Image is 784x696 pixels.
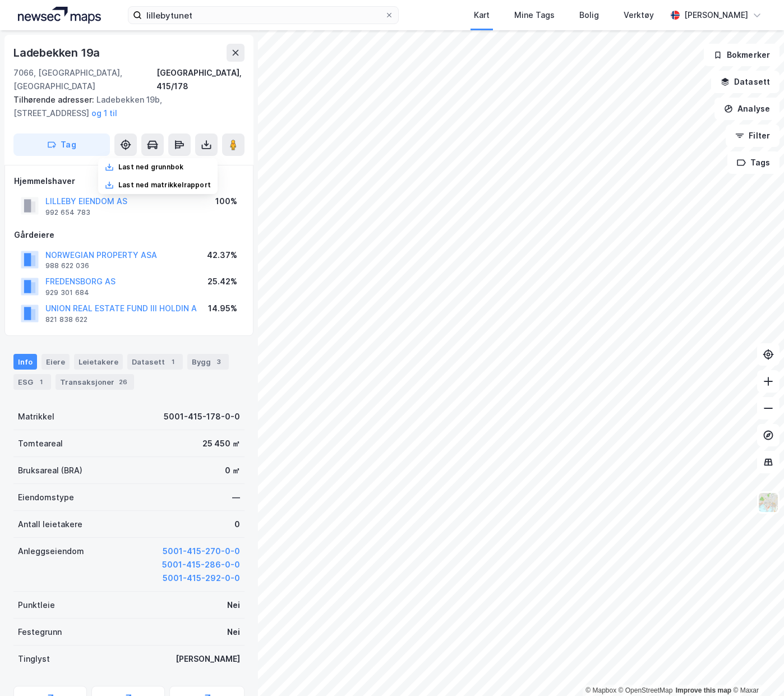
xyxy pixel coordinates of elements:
div: Tinglyst [18,652,50,666]
div: Mine Tags [514,8,555,22]
div: Ladebekken 19a [13,44,102,62]
div: ESG [13,374,51,390]
img: Z [758,492,779,513]
div: 25 450 ㎡ [202,437,240,450]
input: Søk på adresse, matrikkel, gårdeiere, leietakere eller personer [142,7,385,24]
div: Festegrunn [18,625,62,639]
div: Anleggseiendom [18,545,84,558]
div: 0 ㎡ [225,464,240,477]
div: 821 838 622 [45,315,87,324]
div: 1 [35,376,47,388]
div: 3 [213,356,224,367]
iframe: Chat Widget [728,642,784,696]
div: Nei [227,625,240,639]
div: Antall leietakere [18,518,82,531]
div: Bygg [187,354,229,370]
div: Gårdeiere [14,228,244,242]
button: Analyse [714,98,780,120]
a: Improve this map [676,686,731,694]
button: Tags [727,151,780,174]
div: 7066, [GEOGRAPHIC_DATA], [GEOGRAPHIC_DATA] [13,66,156,93]
div: 0 [234,518,240,531]
div: 100% [215,195,237,208]
div: Last ned matrikkelrapport [118,181,211,190]
div: 42.37% [207,248,237,262]
div: Leietakere [74,354,123,370]
div: Matrikkel [18,410,54,423]
button: Filter [726,125,780,147]
div: Eiendomstype [18,491,74,504]
div: Bolig [579,8,599,22]
div: Info [13,354,37,370]
div: Hjemmelshaver [14,174,244,188]
div: Datasett [127,354,183,370]
div: — [232,491,240,504]
button: 5001-415-286-0-0 [162,558,240,571]
div: Tomteareal [18,437,63,450]
div: Last ned grunnbok [118,163,183,172]
div: 5001-415-178-0-0 [164,410,240,423]
div: Nei [227,598,240,612]
div: [PERSON_NAME] [176,652,240,666]
div: 14.95% [208,302,237,315]
div: Verktøy [624,8,654,22]
div: 25.42% [207,275,237,288]
div: Kart [474,8,490,22]
span: Tilhørende adresser: [13,95,96,104]
div: Bruksareal (BRA) [18,464,82,477]
div: Punktleie [18,598,55,612]
div: 988 622 036 [45,261,89,270]
div: Ladebekken 19b, [STREET_ADDRESS] [13,93,236,120]
div: 1 [167,356,178,367]
button: Datasett [711,71,780,93]
div: Transaksjoner [56,374,134,390]
div: [PERSON_NAME] [684,8,748,22]
img: logo.a4113a55bc3d86da70a041830d287a7e.svg [18,7,101,24]
a: Mapbox [585,686,616,694]
div: Eiere [41,354,70,370]
a: OpenStreetMap [619,686,673,694]
div: 992 654 783 [45,208,90,217]
button: Tag [13,133,110,156]
div: 26 [117,376,130,388]
button: 5001-415-292-0-0 [163,571,240,585]
button: 5001-415-270-0-0 [163,545,240,558]
div: 929 301 684 [45,288,89,297]
div: [GEOGRAPHIC_DATA], 415/178 [156,66,245,93]
button: Bokmerker [704,44,780,66]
